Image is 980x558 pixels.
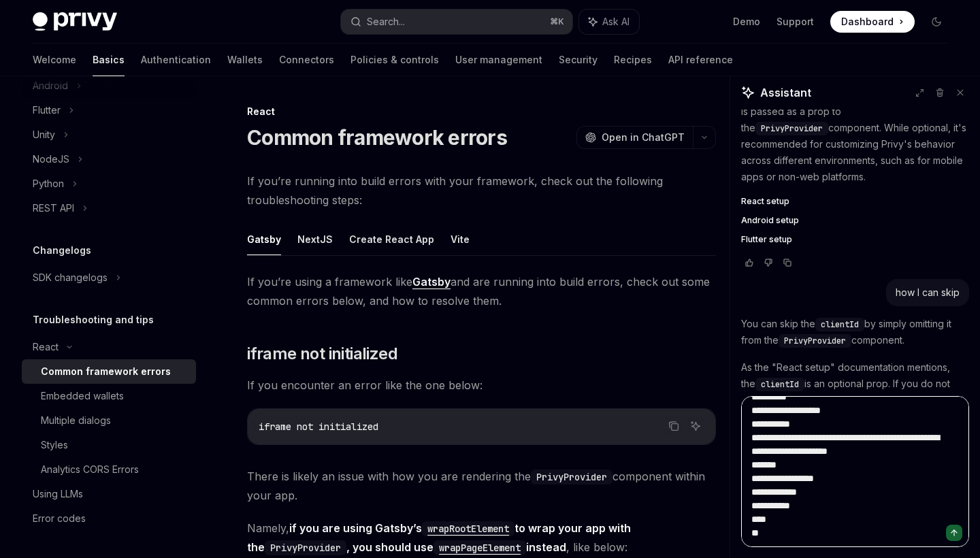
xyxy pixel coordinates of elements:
div: NodeJS [33,151,69,167]
div: Error codes [33,510,86,527]
button: Vite [451,223,470,255]
button: Search...⌘K [341,10,572,34]
a: Error codes [22,506,196,531]
a: Security [559,44,598,76]
span: clientId [761,379,799,390]
span: clientId [821,319,859,330]
a: Basics [93,44,125,76]
h5: Troubleshooting and tips [33,312,154,328]
a: Welcome [33,44,76,76]
button: Open in ChatGPT [576,126,693,149]
div: React [33,339,59,355]
span: Android setup [741,215,799,226]
span: PrivyProvider [761,123,823,134]
a: wrapPageElement [434,540,526,554]
span: Flutter setup [741,234,792,245]
span: ⌘ K [550,16,564,27]
button: NextJS [297,223,333,255]
a: Recipes [614,44,652,76]
a: Analytics CORS Errors [22,457,196,482]
h1: Common framework errors [247,125,507,150]
code: wrapRootElement [422,521,514,536]
span: Open in ChatGPT [602,131,685,144]
a: wrapRootElement [422,521,514,535]
a: Android setup [741,215,969,226]
button: Send message [946,525,962,541]
div: REST API [33,200,74,216]
a: User management [455,44,542,76]
span: If you’re using a framework like and are running into build errors, check out some common errors ... [247,272,716,310]
div: Analytics CORS Errors [41,461,139,478]
button: Ask AI [687,417,704,435]
span: If you encounter an error like the one below: [247,376,716,395]
a: Demo [733,15,760,29]
button: Create React App [349,223,434,255]
a: Styles [22,433,196,457]
button: Ask AI [579,10,639,34]
span: React setup [741,196,789,207]
span: Ask AI [602,15,630,29]
p: As the "React setup" documentation mentions, the is an optional prop. If you do not provide it, y... [741,359,969,441]
span: iframe not initialized [259,421,378,433]
div: Embedded wallets [41,388,124,404]
img: dark logo [33,12,117,31]
a: Authentication [141,44,211,76]
a: API reference [668,44,733,76]
a: Common framework errors [22,359,196,384]
div: how I can skip [896,286,960,299]
span: There is likely an issue with how you are rendering the component within your app. [247,467,716,505]
p: As detailed in the "React setup" documentation, it is passed as a prop to the component. While op... [741,87,969,185]
button: Copy the contents from the code block [665,417,683,435]
h5: Changelogs [33,242,91,259]
strong: if you are using Gatsby’s to wrap your app with the , you should use instead [247,521,631,554]
span: iframe not initialized [247,343,397,365]
button: Toggle dark mode [926,11,947,33]
p: You can skip the by simply omitting it from the component. [741,316,969,348]
a: Embedded wallets [22,384,196,408]
div: Flutter [33,102,61,118]
a: Using LLMs [22,482,196,506]
button: Gatsby [247,223,281,255]
div: Multiple dialogs [41,412,111,429]
a: Wallets [227,44,263,76]
span: PrivyProvider [784,335,846,346]
div: React [247,105,716,118]
div: SDK changelogs [33,269,108,286]
div: Common framework errors [41,363,171,380]
a: Policies & controls [350,44,439,76]
a: Flutter setup [741,234,969,245]
span: Namely, , like below: [247,519,716,557]
a: Gatsby [412,275,451,289]
div: Search... [367,14,405,30]
a: Connectors [279,44,334,76]
code: PrivyProvider [265,540,346,555]
a: Multiple dialogs [22,408,196,433]
a: React setup [741,196,969,207]
code: wrapPageElement [434,540,526,555]
div: Using LLMs [33,486,83,502]
a: Dashboard [830,11,915,33]
span: Assistant [760,84,811,101]
div: Unity [33,127,55,143]
div: Styles [41,437,68,453]
span: Dashboard [841,15,894,29]
span: If you’re running into build errors with your framework, check out the following troubleshooting ... [247,171,716,210]
a: Support [777,15,814,29]
div: Python [33,176,64,192]
code: PrivyProvider [531,470,612,485]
